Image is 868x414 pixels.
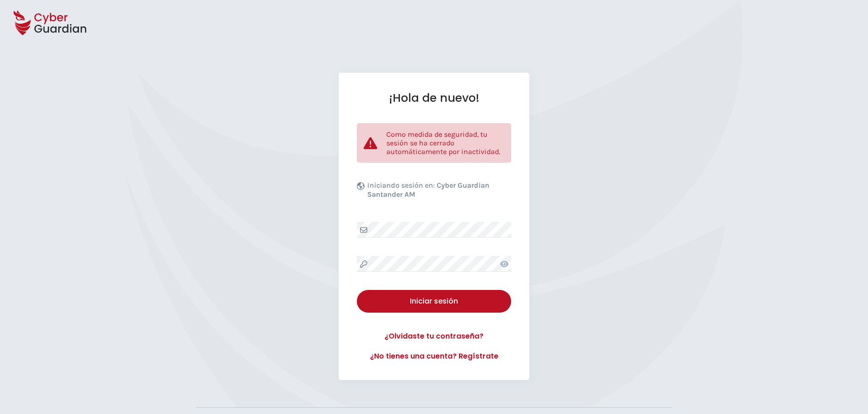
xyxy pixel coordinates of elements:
b: Cyber Guardian Santander AM [367,181,489,199]
div: Iniciar sesión [364,296,504,307]
p: Como medida de seguridad, tu sesión se ha cerrado automáticamente por inactividad. [386,130,504,156]
a: ¿Olvidaste tu contraseña? [357,331,511,342]
button: Iniciar sesión [357,290,511,313]
h1: ¡Hola de nuevo! [357,91,511,105]
p: Iniciando sesión en: [367,181,509,204]
a: ¿No tienes una cuenta? Regístrate [357,351,511,362]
